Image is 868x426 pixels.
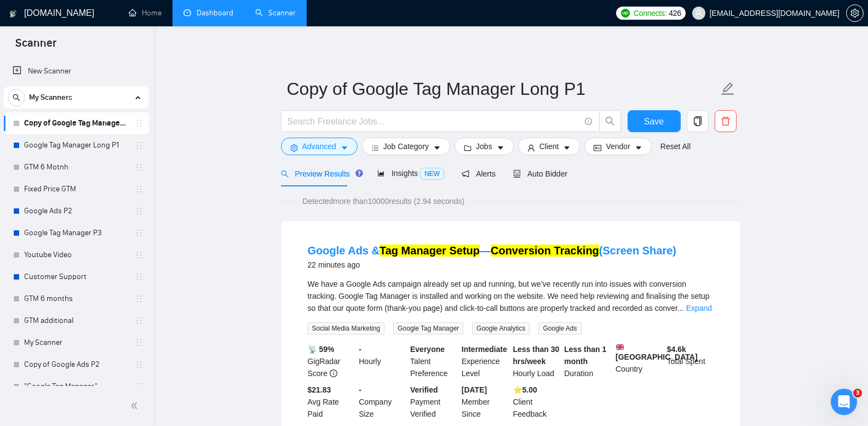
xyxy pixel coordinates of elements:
[695,9,703,17] span: user
[4,60,149,82] li: New Scanner
[308,258,677,271] div: 22 minutes ago
[408,343,459,379] div: Talent Preference
[135,272,143,281] span: holder
[135,229,143,237] span: holder
[8,94,25,101] span: search
[715,116,736,126] span: delete
[308,278,714,314] div: We have a Google Ads campaign already set up and running, but we’ve recently run into issues with...
[667,345,686,354] b: $ 4.6k
[462,169,496,178] span: Alerts
[853,389,862,397] span: 3
[362,138,450,155] button: barsJob Categorycaret-down
[24,266,128,288] a: Customer Support
[410,345,445,354] b: Everyone
[513,169,567,178] span: Auto Bidder
[715,110,737,132] button: delete
[377,169,385,177] span: area-chart
[7,35,65,58] span: Scanner
[621,9,630,18] img: upwork-logo.png
[357,384,408,420] div: Company Size
[183,8,233,18] a: dashboardDashboard
[359,385,361,394] b: -
[459,384,511,420] div: Member Since
[847,9,863,18] span: setting
[599,110,621,132] button: search
[491,245,599,257] mark: Conversion Tracking
[281,170,289,178] span: search
[628,110,681,132] button: Save
[687,116,708,126] span: copy
[13,60,140,82] a: New Scanner
[410,385,438,394] b: Verified
[135,294,143,303] span: holder
[8,89,25,106] button: search
[462,385,487,394] b: [DATE]
[677,304,684,313] span: ...
[308,345,335,354] b: 📡 59%
[616,343,624,351] img: 🇬🇧
[135,316,143,325] span: holder
[459,343,511,379] div: Experience Level
[135,185,143,194] span: holder
[563,144,571,152] span: caret-down
[613,343,665,379] div: Country
[24,156,128,178] a: GTM 6 Motnh
[330,370,337,377] span: info-circle
[302,140,336,152] span: Advanced
[634,7,666,19] span: Connects:
[584,138,651,155] button: idcardVendorcaret-down
[135,338,143,347] span: holder
[513,345,560,366] b: Less than 30 hrs/week
[511,343,562,379] div: Hourly Load
[513,170,521,178] span: robot
[255,8,296,18] a: searchScanner
[420,168,444,180] span: NEW
[129,8,162,18] a: homeHome
[383,140,429,152] span: Job Category
[433,144,441,152] span: caret-down
[130,400,141,411] span: double-left
[644,115,664,128] span: Save
[135,119,143,128] span: holder
[513,385,537,394] b: ⭐️ 5.00
[527,144,535,152] span: user
[606,140,630,152] span: Vendor
[497,144,504,152] span: caret-down
[281,169,360,178] span: Preview Results
[464,144,472,152] span: folder
[380,245,480,257] mark: Tag Manager Setup
[24,354,128,376] a: Copy of Google Ads P2
[290,144,298,152] span: setting
[635,144,642,152] span: caret-down
[9,5,17,22] img: logo
[135,382,143,391] span: holder
[455,138,514,155] button: folderJobscaret-down
[308,245,677,257] a: Google Ads &Tag Manager Setup—Conversion Tracking(Screen Share)
[393,322,463,334] span: Google Tag Manager
[686,304,712,313] a: Expand
[306,384,357,420] div: Avg Rate Paid
[24,288,128,310] a: GTM 6 months
[616,343,698,361] b: [GEOGRAPHIC_DATA]
[562,343,613,379] div: Duration
[518,138,580,155] button: userClientcaret-down
[669,7,681,19] span: 426
[511,384,562,420] div: Client Feedback
[308,322,385,334] span: Social Media Marketing
[135,207,143,215] span: holder
[377,169,444,178] span: Insights
[306,343,357,379] div: GigRadar Score
[24,310,128,332] a: GTM additional
[371,144,379,152] span: bars
[354,168,364,178] div: Tooltip anchor
[308,280,710,313] span: We have a Google Ads campaign already set up and running, but we’ve recently run into issues with...
[135,163,143,172] span: holder
[29,87,72,109] span: My Scanners
[281,138,358,155] button: settingAdvancedcaret-down
[538,322,581,334] span: Google Ads
[24,178,128,200] a: Fixed Price GTM
[135,141,143,150] span: holder
[341,144,348,152] span: caret-down
[357,343,408,379] div: Hourly
[287,75,718,103] input: Scanner name...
